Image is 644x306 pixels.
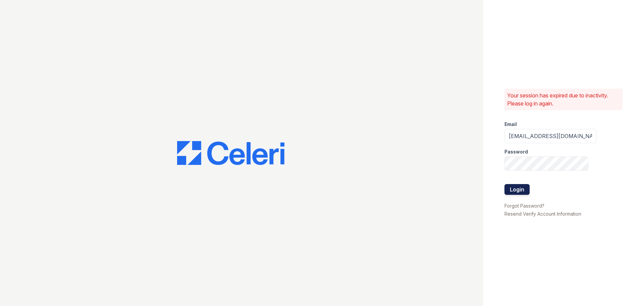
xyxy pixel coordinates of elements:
[504,184,530,195] button: Login
[504,121,517,128] label: Email
[504,203,544,209] a: Forgot Password?
[507,91,620,107] p: Your session has expired due to inactivity. Please log in again.
[504,148,528,155] label: Password
[504,211,581,217] a: Resend Verify Account Information
[177,141,284,165] img: CE_Logo_Blue-a8612792a0a2168367f1c8372b55b34899dd931a85d93a1a3d3e32e68fde9ad4.png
